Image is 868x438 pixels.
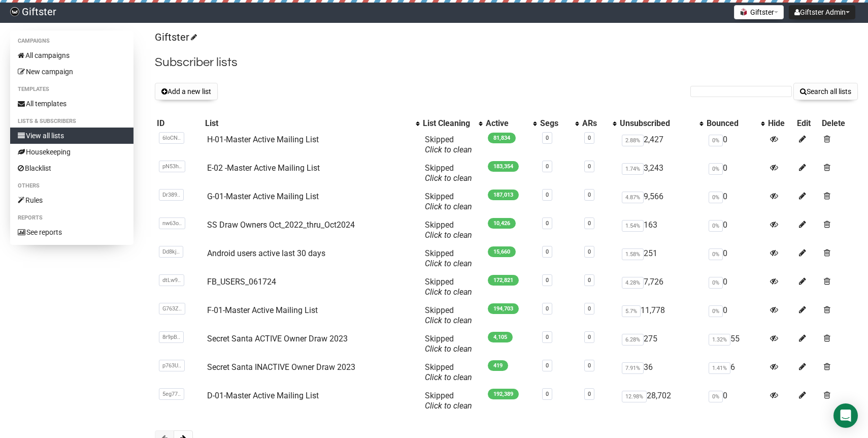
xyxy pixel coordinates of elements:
[709,248,723,260] span: 0%
[159,360,185,371] span: p763U..
[546,248,549,255] a: 0
[705,244,766,273] td: 0
[618,187,705,216] td: 9,566
[10,7,19,16] img: e72572de92c0695bfc811ae3db612f34
[488,218,516,229] span: 10,426
[425,344,472,354] a: Click to clean
[488,389,519,399] span: 192,389
[207,334,348,343] a: Secret Santa ACTIVE Owner Draw 2023
[622,135,644,146] span: 2.88%
[705,131,766,159] td: 0
[709,305,723,317] span: 0%
[157,118,201,129] div: ID
[705,273,766,301] td: 0
[622,163,644,175] span: 1.74%
[588,362,591,369] a: 0
[207,220,355,230] a: SS Draw Owners Oct_2022_thru_Oct2024
[425,287,472,297] a: Click to clean
[620,118,694,129] div: Unsubscribed
[10,212,133,224] li: Reports
[207,192,319,201] a: G-01-Master Active Mailing List
[618,131,705,159] td: 2,427
[425,259,472,268] a: Click to clean
[159,331,184,343] span: 8r9pB..
[709,362,730,374] span: 1.41%
[425,220,472,240] span: Skipped
[425,135,472,154] span: Skipped
[709,192,723,203] span: 0%
[709,220,723,232] span: 0%
[10,224,133,240] a: See reports
[488,133,516,143] span: 81,834
[705,187,766,216] td: 0
[546,192,549,198] a: 0
[705,387,766,415] td: 0
[580,116,618,131] th: ARs: No sort applied, activate to apply an ascending sort
[159,388,184,400] span: 5eg77..
[582,118,608,129] div: ARs
[705,216,766,244] td: 0
[425,202,472,211] a: Click to clean
[705,358,766,387] td: 6
[10,47,133,64] a: All campaigns
[425,163,472,183] span: Skipped
[538,116,580,131] th: Segs: No sort applied, activate to apply an ascending sort
[425,277,472,297] span: Skipped
[10,128,133,144] a: View all lists
[766,116,795,131] th: Hide: No sort applied, sorting is disabled
[207,248,325,258] a: Android users active last 30 days
[425,362,472,382] span: Skipped
[588,277,591,284] a: 0
[618,387,705,415] td: 28,702
[10,96,133,112] a: All templates
[705,301,766,330] td: 0
[622,362,644,374] span: 7.91%
[421,116,484,131] th: List Cleaning: No sort applied, activate to apply an ascending sort
[709,277,723,289] span: 0%
[155,53,858,72] h2: Subscriber lists
[588,135,591,141] a: 0
[822,118,856,129] div: Delete
[709,163,723,175] span: 0%
[546,305,549,312] a: 0
[488,332,513,342] span: 4,105
[588,163,591,170] a: 0
[618,216,705,244] td: 163
[10,35,133,47] li: Campaigns
[709,334,730,346] span: 1.32%
[618,273,705,301] td: 7,726
[159,217,185,229] span: nw63o..
[10,160,133,176] a: Blacklist
[618,358,705,387] td: 36
[155,83,218,100] button: Add a new list
[425,145,472,154] a: Click to clean
[820,116,858,131] th: Delete: No sort applied, sorting is disabled
[159,303,185,315] span: G763Z..
[425,334,472,354] span: Skipped
[768,118,793,129] div: Hide
[488,275,519,286] span: 172,821
[155,31,195,43] a: Giftster
[425,391,472,411] span: Skipped
[705,116,766,131] th: Bounced: No sort applied, activate to apply an ascending sort
[618,244,705,273] td: 251
[546,135,549,141] a: 0
[207,163,320,173] a: E-02 -Master Active Mailing List
[546,277,549,284] a: 0
[207,305,318,315] a: F-01-Master Active Mailing List
[789,5,855,19] button: Giftster Admin
[622,305,641,317] span: 5.7%
[205,118,411,129] div: List
[425,316,472,325] a: Click to clean
[793,83,858,100] button: Search all lists
[155,116,203,131] th: ID: No sort applied, sorting is disabled
[484,116,538,131] th: Active: No sort applied, activate to apply an ascending sort
[622,334,644,346] span: 6.28%
[207,277,276,287] a: FB_USERS_061724
[709,135,723,146] span: 0%
[488,246,516,257] span: 15,660
[588,334,591,340] a: 0
[618,301,705,330] td: 11,778
[705,159,766,187] td: 0
[546,220,549,227] a: 0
